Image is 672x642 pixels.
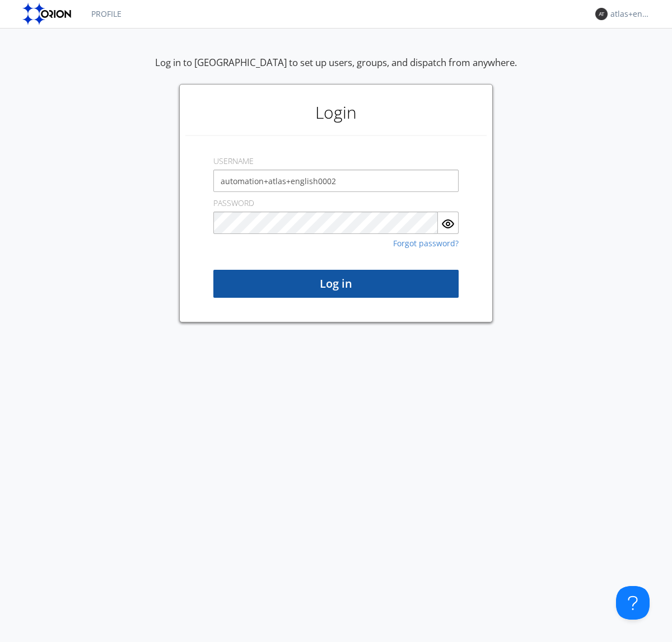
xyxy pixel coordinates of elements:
img: eye.svg [441,217,455,231]
input: Password [213,212,438,234]
img: orion-labs-logo.svg [22,3,74,25]
img: 373638.png [595,8,608,20]
iframe: Toggle Customer Support [616,586,650,620]
div: Log in to [GEOGRAPHIC_DATA] to set up users, groups, and dispatch from anywhere. [155,56,517,84]
a: Forgot password? [393,240,459,247]
label: USERNAME [213,156,254,167]
label: PASSWORD [213,198,254,209]
div: atlas+english0002 [610,8,652,20]
button: Log in [213,270,459,298]
button: Show Password [438,212,459,234]
h1: Login [185,90,487,135]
